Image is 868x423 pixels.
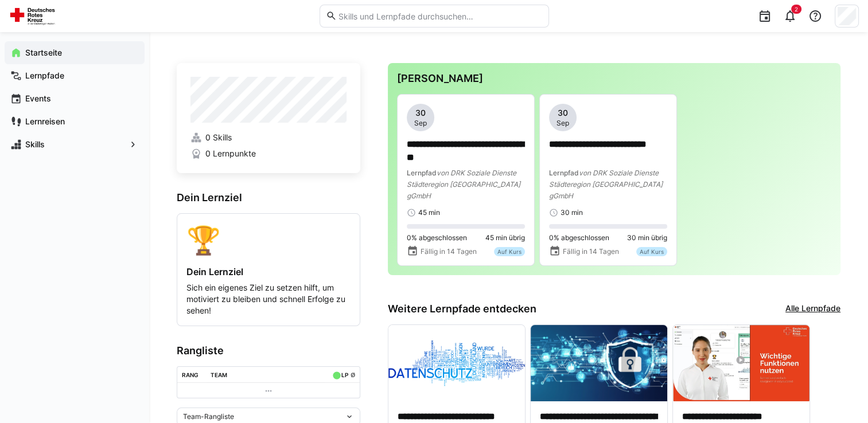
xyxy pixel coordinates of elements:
h3: Weitere Lernpfade entdecken [388,303,536,315]
a: Alle Lernpfade [785,303,840,315]
span: 45 min übrig [485,233,525,242]
div: 🏆 [186,223,351,257]
img: image [673,325,809,402]
span: 0% abgeschlossen [549,233,609,242]
span: 0 Lernpunkte [205,148,256,159]
div: Auf Kurs [494,247,525,256]
span: Fällig in 14 Tagen [563,247,619,256]
span: 2 [795,6,798,13]
h3: Dein Lernziel [177,191,360,204]
div: Auf Kurs [636,247,667,256]
a: 0 Skills [190,132,347,143]
div: Rang [182,371,198,378]
span: 45 min [418,208,440,217]
span: Team-Rangliste [183,412,234,421]
span: Sep [556,119,569,128]
span: 0% abgeschlossen [407,233,467,242]
span: 30 min übrig [627,233,667,242]
p: Sich ein eigenes Ziel zu setzen hilft, um motiviert zu bleiben und schnell Erfolge zu sehen! [186,282,351,316]
div: LP [341,371,348,378]
span: 30 [558,107,568,119]
span: 30 min [560,208,583,217]
span: Lernpfad [407,169,437,177]
span: Fällig in 14 Tagen [421,247,477,256]
span: Sep [414,119,427,128]
div: Team [211,371,227,378]
h4: Dein Lernziel [186,266,351,277]
span: Lernpfad [549,169,579,177]
h3: [PERSON_NAME] [397,72,831,85]
a: ø [350,369,355,379]
img: image [388,325,525,402]
span: von DRK Soziale Dienste Städteregion [GEOGRAPHIC_DATA] gGmbH [407,169,520,200]
span: von DRK Soziale Dienste Städteregion [GEOGRAPHIC_DATA] gGmbH [549,169,663,200]
h3: Rangliste [177,344,360,357]
span: 0 Skills [205,132,232,143]
img: image [531,325,667,402]
span: 30 [415,107,426,119]
input: Skills und Lernpfade durchsuchen… [337,11,542,21]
